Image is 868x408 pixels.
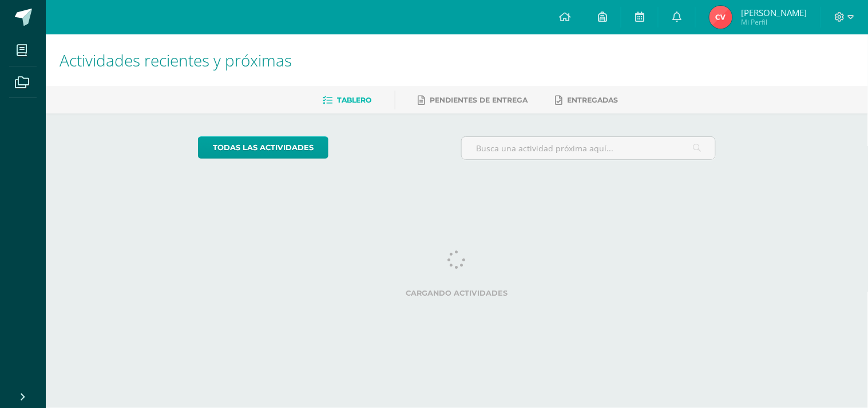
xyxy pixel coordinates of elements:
a: Pendientes de entrega [418,91,528,109]
input: Busca una actividad próxima aquí... [462,137,715,159]
label: Cargando actividades [198,289,716,297]
span: Pendientes de entrega [430,96,528,104]
span: Entregadas [568,96,619,104]
span: Actividades recientes y próximas [60,49,292,71]
a: todas las Actividades [198,136,328,159]
span: Mi Perfil [741,17,807,27]
span: Tablero [338,96,372,104]
a: Entregadas [556,91,619,109]
a: Tablero [323,91,372,109]
span: [PERSON_NAME] [741,7,807,18]
img: f7d98b0250eaca680538efeb57171008.png [710,6,732,29]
